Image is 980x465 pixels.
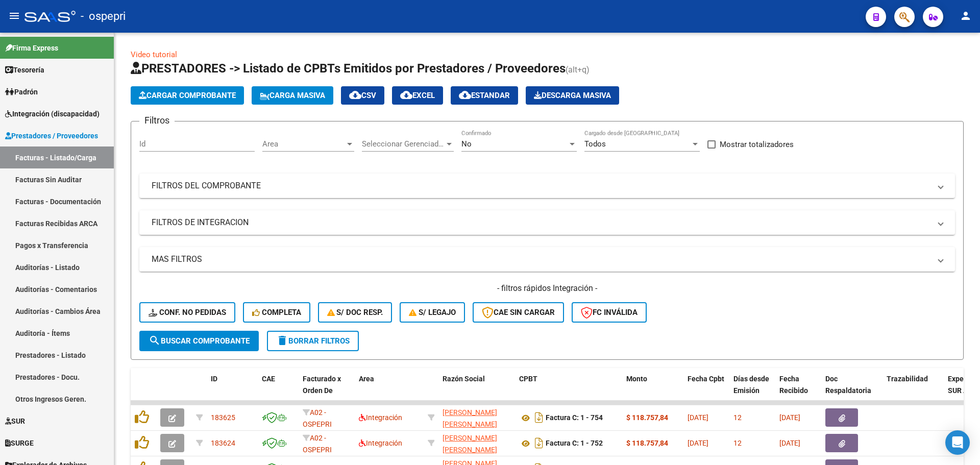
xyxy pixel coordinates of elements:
mat-icon: search [149,334,161,347]
mat-icon: person [960,10,972,22]
span: FC Inválida [581,308,638,317]
strong: Factura C: 1 - 754 [546,414,603,422]
button: Completa [243,302,310,323]
span: Conf. no pedidas [149,308,226,317]
button: CAE SIN CARGAR [473,302,564,323]
span: CAE SIN CARGAR [482,308,555,317]
mat-icon: menu [8,10,20,22]
span: Firma Express [5,42,58,54]
datatable-header-cell: Razón Social [438,368,515,413]
button: Borrar Filtros [267,331,359,351]
button: Cargar Comprobante [131,86,244,105]
span: EXCEL [400,91,435,100]
mat-expansion-panel-header: MAS FILTROS [139,247,955,272]
span: [PERSON_NAME] [PERSON_NAME] [443,434,497,454]
span: [PERSON_NAME] [PERSON_NAME] [443,408,497,428]
span: Descarga Masiva [534,91,611,100]
strong: Factura C: 1 - 752 [546,439,603,448]
datatable-header-cell: Facturado x Orden De [299,368,355,413]
span: Area [359,375,374,383]
span: CPBT [519,375,537,383]
span: [DATE] [688,413,708,422]
button: EXCEL [392,86,443,105]
button: Carga Masiva [252,86,333,105]
button: Descarga Masiva [526,86,619,105]
span: S/ Doc Resp. [327,308,383,317]
mat-icon: delete [276,334,288,347]
span: Tesorería [5,64,44,76]
span: 12 [733,439,742,447]
strong: $ 118.757,84 [626,439,668,447]
i: Descargar documento [532,409,546,426]
span: Carga Masiva [260,91,325,100]
datatable-header-cell: Area [355,368,424,413]
span: Días desde Emisión [733,375,769,395]
datatable-header-cell: CAE [258,368,299,413]
mat-expansion-panel-header: FILTROS DEL COMPROBANTE [139,174,955,198]
span: [DATE] [779,439,800,447]
span: Doc Respaldatoria [825,375,871,395]
span: Monto [626,375,647,383]
span: Estandar [459,91,510,100]
span: CAE [262,375,275,383]
button: FC Inválida [572,302,647,323]
span: Trazabilidad [887,375,928,383]
span: SURGE [5,437,34,449]
span: [DATE] [779,413,800,422]
span: SUR [5,415,25,427]
span: Cargar Comprobante [139,91,236,100]
datatable-header-cell: ID [207,368,258,413]
span: A02 - OSPEPRI [303,408,332,428]
button: CSV [341,86,384,105]
span: A02 - OSPEPRI [303,434,332,454]
mat-panel-title: FILTROS DE INTEGRACION [152,217,930,228]
strong: $ 118.757,84 [626,413,668,422]
datatable-header-cell: Trazabilidad [883,368,944,413]
span: - ospepri [81,5,126,28]
h3: Filtros [139,113,175,128]
span: Mostrar totalizadores [720,138,794,151]
datatable-header-cell: Monto [622,368,683,413]
mat-icon: cloud_download [459,89,471,101]
span: Completa [252,308,301,317]
datatable-header-cell: Días desde Emisión [729,368,775,413]
button: Buscar Comprobante [139,331,259,351]
div: Open Intercom Messenger [945,430,970,455]
span: No [461,139,472,149]
span: Area [262,139,345,149]
app-download-masive: Descarga masiva de comprobantes (adjuntos) [526,86,619,105]
span: Razón Social [443,375,485,383]
span: Prestadores / Proveedores [5,130,98,141]
mat-icon: cloud_download [349,89,361,101]
span: Integración (discapacidad) [5,108,100,119]
span: Integración [359,413,402,422]
span: Fecha Cpbt [688,375,724,383]
span: 12 [733,413,742,422]
div: 23381501604 [443,432,511,454]
span: 183625 [211,413,235,422]
mat-icon: cloud_download [400,89,412,101]
span: Todos [584,139,606,149]
datatable-header-cell: Doc Respaldatoria [821,368,883,413]
mat-panel-title: FILTROS DEL COMPROBANTE [152,180,930,191]
span: S/ legajo [409,308,456,317]
span: [DATE] [688,439,708,447]
span: PRESTADORES -> Listado de CPBTs Emitidos por Prestadores / Proveedores [131,61,566,76]
i: Descargar documento [532,435,546,451]
datatable-header-cell: Fecha Cpbt [683,368,729,413]
mat-expansion-panel-header: FILTROS DE INTEGRACION [139,210,955,235]
button: Estandar [451,86,518,105]
a: Video tutorial [131,50,177,59]
datatable-header-cell: CPBT [515,368,622,413]
mat-panel-title: MAS FILTROS [152,254,930,265]
button: S/ Doc Resp. [318,302,393,323]
span: CSV [349,91,376,100]
span: ID [211,375,217,383]
div: 23381501604 [443,407,511,428]
h4: - filtros rápidos Integración - [139,283,955,294]
span: 183624 [211,439,235,447]
button: Conf. no pedidas [139,302,235,323]
span: Padrón [5,86,38,97]
span: (alt+q) [566,65,590,75]
span: Borrar Filtros [276,336,350,346]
